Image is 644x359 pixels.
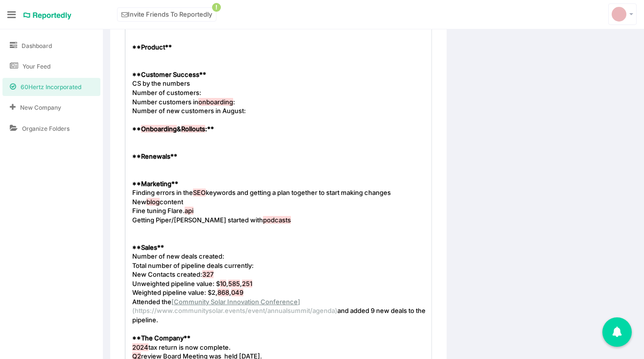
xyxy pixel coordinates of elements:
a: Invite Friends To Reportedly! [117,7,216,22]
span: api [185,207,193,215]
span: 2024 [132,343,148,351]
span: 868 [217,288,229,296]
span: : [205,125,207,133]
span: Marketing [141,180,171,188]
span: CS by the numbers [132,79,190,87]
span: annualsummit [267,307,310,314]
span: New content [132,198,183,206]
span: Unweighted pipeline value: $ , , [132,280,252,287]
span: onboarding [198,98,233,106]
span: https [135,307,150,314]
span: Sales [141,243,157,251]
span: tax return is now complete. [132,343,231,351]
span: Renewals [141,152,170,160]
span: Organize Folders [22,124,70,133]
span: [ [171,298,174,306]
a: New Company [2,98,100,117]
span: /agenda [310,307,335,314]
span: 10 [220,280,226,287]
span: .events/event/ [223,307,267,314]
span: New Contacts created: [132,270,214,278]
span: & [177,125,181,133]
span: Number of new deals created: [132,252,224,260]
a: Your Feed [2,57,100,75]
span: Community Solar Innovation Conference [174,298,298,306]
span: . [172,307,174,314]
a: Dashboard [2,37,100,55]
span: Dashboard [22,42,52,50]
span: Total number of pipeline deals currently: [132,262,254,269]
span: www [157,307,172,314]
span: Finding errors in the keywords and getting a plan together to start making changes [132,189,391,196]
a: Reportedly [23,7,72,24]
span: New Company [20,103,61,112]
span: The Company [141,334,184,342]
span: podcasts [263,216,291,224]
span: Product [141,43,165,51]
span: blog [146,198,160,206]
span: ( [132,307,135,314]
span: Attended the and added 9 new deals to the pipeline. [132,298,427,324]
span: Rollouts [181,125,205,133]
span: 585 [228,280,240,287]
span: 251 [242,280,252,287]
span: Onboarding [141,125,177,133]
img: svg+xml;base64,PD94bWwgdmVyc2lvbj0iMS4wIiBlbmNvZGluZz0iVVRGLTgiPz4KICAgICAg%0APHN2ZyB2ZXJzaW9uPSI... [612,7,626,22]
span: ! [212,3,221,12]
span: 327 [202,270,214,278]
span: Number of new customers in August: [132,107,249,115]
span: SEO [193,189,206,196]
span: :// [150,307,157,314]
a: 60Hertz Incorporated [2,78,100,96]
span: Customer Success [141,71,199,78]
span: communitysolar [174,307,223,314]
span: Getting Piper/[PERSON_NAME] started with [132,216,291,224]
span: Your Feed [23,62,50,71]
span: 049 [231,288,243,296]
span: Number of customers: [132,89,201,96]
span: Fine tuning Flare. [132,207,193,215]
span: 60Hertz Incorporated [21,83,81,91]
span: ) [335,307,337,314]
span: ] [298,298,300,306]
span: Number customers in : [132,98,235,106]
span: Weighted pipeline value: $2, , [132,288,243,296]
a: Organize Folders [2,120,100,138]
